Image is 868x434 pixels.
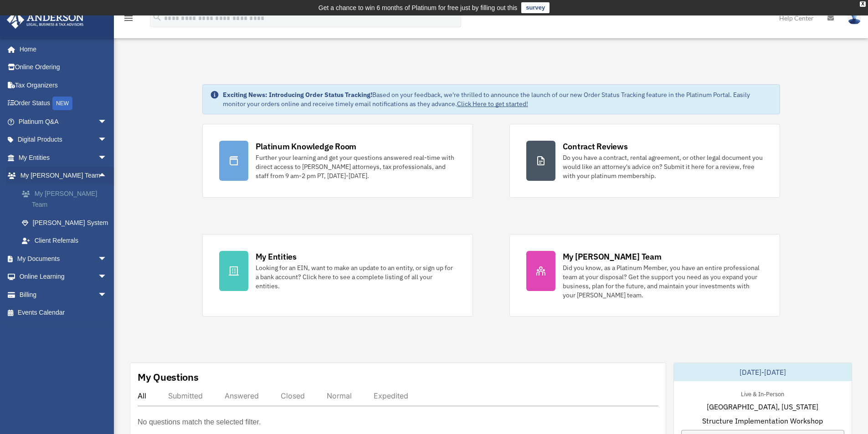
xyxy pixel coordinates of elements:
div: Contract Reviews [563,141,628,152]
div: Submitted [168,391,203,400]
a: Platinum Knowledge Room Further your learning and get your questions answered real-time with dire... [202,124,473,198]
a: Online Ordering [6,58,121,77]
div: Closed [281,391,305,400]
div: close [860,1,866,7]
a: Platinum Q&Aarrow_drop_down [6,112,121,131]
div: Did you know, as a Platinum Member, you have an entire professional team at your disposal? Get th... [563,263,763,300]
div: NEW [52,97,72,110]
div: My Entities [256,251,297,262]
span: arrow_drop_down [98,286,116,304]
a: Digital Productsarrow_drop_down [6,131,121,149]
span: arrow_drop_down [98,131,116,149]
div: Get a chance to win 6 months of Platinum for free just by filling out this [318,2,518,13]
div: Answered [225,391,259,400]
a: survey [521,2,550,13]
span: arrow_drop_down [98,268,116,286]
a: Online Learningarrow_drop_down [6,268,121,286]
strong: Exciting News: Introducing Order Status Tracking! [223,91,372,99]
a: My [PERSON_NAME] Team [13,184,121,214]
a: [PERSON_NAME] System [13,214,121,232]
div: My Questions [138,370,199,384]
a: menu [123,16,134,24]
span: arrow_drop_down [98,148,116,167]
a: My [PERSON_NAME] Team Did you know, as a Platinum Member, you have an entire professional team at... [509,234,780,317]
div: Live & In-Person [734,388,791,398]
a: Order StatusNEW [6,94,121,113]
div: All [138,391,146,400]
a: Billingarrow_drop_down [6,286,121,304]
i: menu [123,13,134,24]
span: arrow_drop_down [98,112,116,131]
a: Events Calendar [6,304,121,322]
i: search [152,12,162,22]
div: Looking for an EIN, want to make an update to an entity, or sign up for a bank account? Click her... [256,263,456,291]
img: User Pic [847,11,861,25]
a: Contract Reviews Do you have a contract, rental agreement, or other legal document you would like... [509,124,780,198]
span: arrow_drop_up [98,167,116,185]
div: My [PERSON_NAME] Team [563,251,662,262]
a: Home [6,40,116,58]
span: Structure Implementation Workshop [702,415,823,426]
div: Platinum Knowledge Room [256,141,357,152]
div: Further your learning and get your questions answered real-time with direct access to [PERSON_NAM... [256,153,456,180]
a: Tax Organizers [6,76,121,94]
a: My Documentsarrow_drop_down [6,250,121,268]
a: My Entitiesarrow_drop_down [6,148,121,167]
div: Based on your feedback, we're thrilled to announce the launch of our new Order Status Tracking fe... [223,90,772,108]
div: Do you have a contract, rental agreement, or other legal document you would like an attorney's ad... [563,153,763,180]
p: No questions match the selected filter. [138,416,261,429]
a: My [PERSON_NAME] Teamarrow_drop_up [6,167,121,185]
a: Client Referrals [13,232,121,250]
div: [DATE]-[DATE] [674,363,852,381]
div: Normal [327,391,352,400]
span: [GEOGRAPHIC_DATA], [US_STATE] [707,401,818,412]
span: arrow_drop_down [98,250,116,268]
a: My Entities Looking for an EIN, want to make an update to an entity, or sign up for a bank accoun... [202,234,473,317]
div: Expedited [374,391,408,400]
img: Anderson Advisors Platinum Portal [4,11,87,29]
a: Click Here to get started! [457,100,528,108]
